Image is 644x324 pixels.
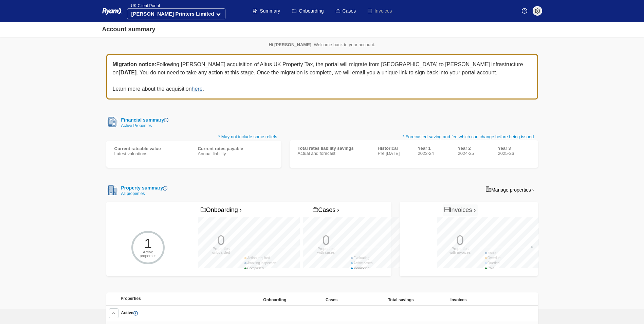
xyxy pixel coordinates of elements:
[458,146,490,151] div: Year 2
[114,151,190,156] div: Latest valuations
[199,204,243,216] a: Onboarding ›
[498,146,530,151] div: Year 3
[106,54,538,100] div: Following [PERSON_NAME] acquisition of Altus UK Property Tax, the portal will migrate from [GEOGR...
[458,151,490,156] div: 2024-25
[263,298,286,302] span: Onboarding
[114,146,190,151] div: Current rateable value
[121,310,138,315] span: Active
[326,298,337,302] span: Cases
[535,8,540,14] img: settings
[378,146,410,151] div: Historical
[522,8,527,14] img: Help
[118,184,168,192] div: Property summary
[118,116,169,124] div: Financial summary
[106,42,538,47] p: . Welcome back to your account.
[388,298,414,302] span: Total savings
[450,298,467,302] span: Invoices
[127,8,225,19] button: [PERSON_NAME] Printers Limited
[118,192,168,196] div: All properties
[121,296,141,301] span: Properties
[298,151,370,156] div: Actual and forecast
[118,70,136,75] b: [DATE]
[127,3,160,8] span: UK Client Portal
[311,204,341,216] a: Cases ›
[131,11,214,17] strong: [PERSON_NAME] Printers Limited
[102,25,155,34] div: Account summary
[198,151,273,156] div: Annual liability
[418,151,450,156] div: 2023-24
[113,61,157,67] b: Migration notice:
[106,133,281,141] p: * May not include some reliefs
[192,86,203,92] a: here
[118,124,169,128] div: Active Properties
[482,184,538,195] a: Manage properties ›
[269,42,311,47] strong: Hi [PERSON_NAME]
[378,151,410,156] div: Pre [DATE]
[198,146,273,151] div: Current rates payable
[298,146,370,151] div: Total rates liability savings
[498,151,530,156] div: 2025-26
[290,133,538,140] p: * Forecasted saving and fee which can change before being issued
[418,146,450,151] div: Year 1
